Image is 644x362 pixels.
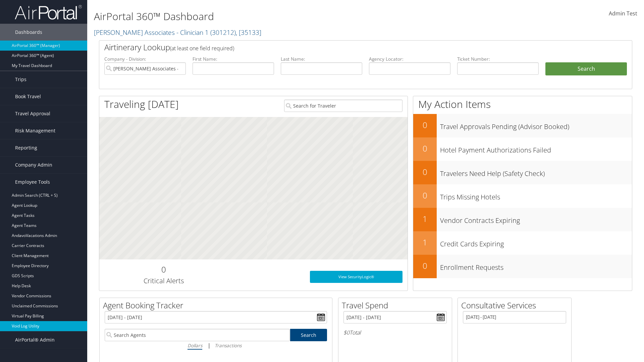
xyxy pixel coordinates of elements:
[343,329,447,336] h6: Total
[193,56,274,62] label: First Name:
[15,122,55,139] span: Risk Management
[440,213,632,225] h3: Vendor Contracts Expiring
[609,10,637,17] span: Admin Test
[440,236,632,249] h3: Credit Cards Expiring
[104,56,186,62] label: Company - Division:
[413,231,632,255] a: 1Credit Cards Expiring
[413,237,437,248] h2: 1
[104,97,179,111] h1: Traveling [DATE]
[440,119,632,131] h3: Travel Approvals Pending (Advisor Booked)
[609,3,637,24] a: Admin Test
[413,97,632,111] h1: My Action Items
[103,300,332,311] h2: Agent Booking Tracker
[187,342,202,349] i: Dollars
[15,105,50,122] span: Travel Approval
[94,28,261,37] a: [PERSON_NAME] Associates - Clinician 1
[413,143,437,154] h2: 0
[342,300,452,311] h2: Travel Spend
[457,56,539,62] label: Ticket Number:
[15,4,82,20] img: airportal-logo.png
[413,161,632,184] a: 0Travelers Need Help (Safety Check)
[413,190,437,201] h2: 0
[413,208,632,231] a: 1Vendor Contracts Expiring
[440,166,632,178] h3: Travelers Need Help (Safety Check)
[413,184,632,208] a: 0Trips Missing Hotels
[104,276,223,286] h3: Critical Alerts
[413,255,632,278] a: 0Enrollment Requests
[440,189,632,202] h3: Trips Missing Hotels
[15,139,37,156] span: Reporting
[215,342,241,349] i: Transactions
[413,137,632,161] a: 0Hotel Payment Authorizations Failed
[310,271,402,283] a: View SecurityLogic®
[105,329,290,341] input: Search Agents
[281,56,362,62] label: Last Name:
[210,28,236,37] span: ( 301212 )
[413,119,437,131] h2: 0
[413,114,632,137] a: 0Travel Approvals Pending (Advisor Booked)
[369,56,450,62] label: Agency Locator:
[440,142,632,155] h3: Hotel Payment Authorizations Failed
[170,45,234,52] span: (at least one field required)
[343,329,350,336] span: $0
[94,9,456,23] h1: AirPortal 360™ Dashboard
[15,157,52,173] span: Company Admin
[461,300,571,311] h2: Consultative Services
[105,341,327,350] div: |
[413,260,437,271] h2: 0
[15,174,50,190] span: Employee Tools
[290,329,327,341] a: Search
[440,259,632,272] h3: Enrollment Requests
[236,28,261,37] span: , [ 35133 ]
[104,264,223,275] h2: 0
[15,331,55,348] span: AirPortal® Admin
[413,166,437,178] h2: 0
[413,213,437,225] h2: 1
[104,42,583,53] h2: Airtinerary Lookup
[15,88,41,105] span: Book Travel
[15,24,42,41] span: Dashboards
[545,62,627,76] button: Search
[284,100,402,112] input: Search for Traveler
[15,71,26,88] span: Trips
